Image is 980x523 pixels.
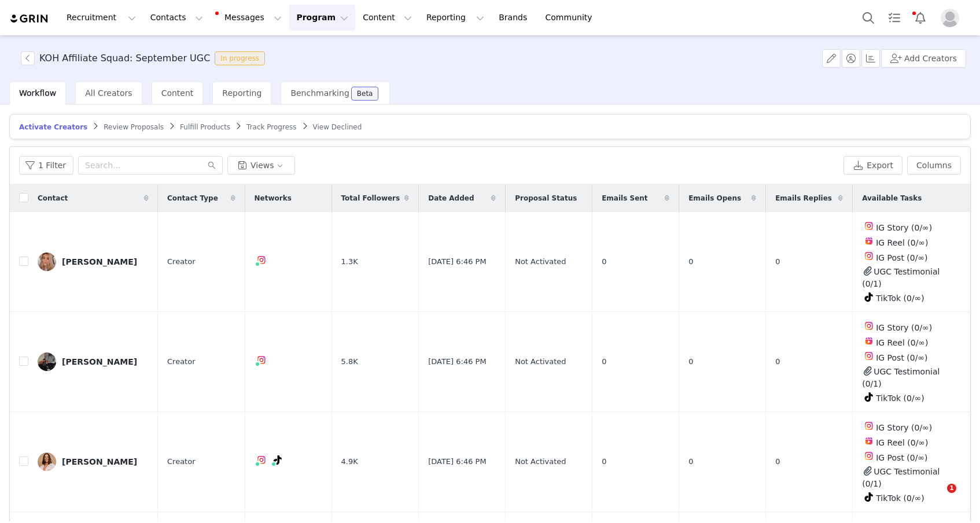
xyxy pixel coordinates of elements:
span: IG Post (0/∞) [876,253,927,262]
button: Messages [211,5,289,31]
span: 0 [602,356,606,368]
img: grin logo [9,13,50,24]
img: instagram.svg [864,251,874,261]
span: Emails Opens [688,193,741,203]
span: TikTok (0/∞) [876,394,924,403]
button: Export [843,156,902,175]
button: Contacts [143,5,210,31]
span: Creator [167,456,196,468]
span: View Declined [313,123,362,131]
span: Available Tasks [862,193,922,203]
img: instagram.svg [864,321,874,331]
span: Not Activated [515,356,566,368]
img: instagram.svg [864,451,874,461]
button: Search [856,5,881,31]
span: TikTok (0/∞) [876,494,924,503]
span: Date Added [428,193,474,203]
button: Profile [934,9,971,27]
span: [object Object] [21,51,270,65]
span: Total Followers [341,193,400,203]
button: Views [227,156,295,175]
button: Content [356,5,419,31]
h3: KOH Affiliate Squad: September UGC [39,51,210,65]
img: instagram.svg [864,221,874,231]
span: 5.8K [341,356,358,368]
img: instagram-reels.svg [864,336,874,346]
span: [DATE] 6:46 PM [428,456,486,468]
i: icon: search [208,161,216,169]
img: 7f4932cf-4816-4f9e-9d12-bb514d362bee--s.jpg [38,253,56,271]
span: IG Reel (0/∞) [876,438,928,447]
span: Benchmarking [290,88,349,98]
img: instagram.svg [864,351,874,361]
a: [PERSON_NAME] [38,353,149,371]
span: Fulfill Products [180,123,230,131]
a: Tasks [882,5,907,31]
button: Columns [907,156,961,175]
button: Reporting [419,5,491,31]
span: 0 [775,356,780,368]
span: [DATE] 6:46 PM [428,256,486,268]
span: Contact [38,193,68,203]
span: Reporting [222,88,261,98]
span: 1.3K [341,256,358,268]
span: TikTok (0/∞) [876,294,924,303]
span: All Creators [85,88,132,98]
img: a15d0ea1-31f9-4ea3-ae29-ad045349a2eb.jpg [38,452,56,471]
button: Program [289,5,355,31]
div: Beta [357,90,373,97]
img: instagram.svg [257,255,266,265]
button: Notifications [908,5,933,31]
span: Proposal Status [515,193,577,203]
div: [PERSON_NAME] [62,257,137,266]
span: IG Story (0/∞) [876,223,932,232]
span: Creator [167,356,196,368]
span: Workflow [19,88,56,98]
span: IG Story (0/∞) [876,323,932,332]
span: IG Post (0/∞) [876,353,927,362]
span: Not Activated [515,456,566,468]
span: 0 [688,356,693,368]
a: [PERSON_NAME] [38,452,149,471]
img: instagram.svg [257,455,266,465]
a: Community [539,5,605,31]
span: Networks [255,193,292,203]
span: Content [161,88,194,98]
span: [DATE] 6:46 PM [428,356,486,368]
span: Contact Type [167,193,218,203]
span: Track Progress [246,123,296,131]
span: Emails Sent [602,193,647,203]
span: 1 [947,484,956,493]
span: Emails Replies [775,193,832,203]
span: 0 [688,256,693,268]
span: 0 [602,456,606,468]
span: In progress [215,51,265,65]
span: 0 [688,456,693,468]
img: instagram-reels.svg [864,436,874,446]
span: Creator [167,256,196,268]
span: IG Reel (0/∞) [876,238,928,247]
iframe: Intercom live chat [923,484,951,511]
img: 08355782-66f2-42bd-a7b3-d6b406c697b9.jpg [38,353,56,371]
span: IG Post (0/∞) [876,453,927,462]
input: Search... [78,156,223,175]
span: 0 [775,456,780,468]
button: Recruitment [60,5,143,31]
span: 4.9K [341,456,358,468]
a: [PERSON_NAME] [38,253,149,271]
span: IG Story (0/∞) [876,423,932,432]
button: Add Creators [881,49,966,68]
img: instagram.svg [864,421,874,431]
a: Brands [492,5,537,31]
span: 0 [775,256,780,268]
img: instagram.svg [257,355,266,365]
button: 1 Filter [19,156,73,175]
span: Not Activated [515,256,566,268]
span: 0 [602,256,606,268]
img: instagram-reels.svg [864,236,874,246]
span: IG Reel (0/∞) [876,338,928,347]
span: Activate Creators [19,123,87,131]
div: [PERSON_NAME] [62,457,137,466]
span: Review Proposals [104,123,164,131]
